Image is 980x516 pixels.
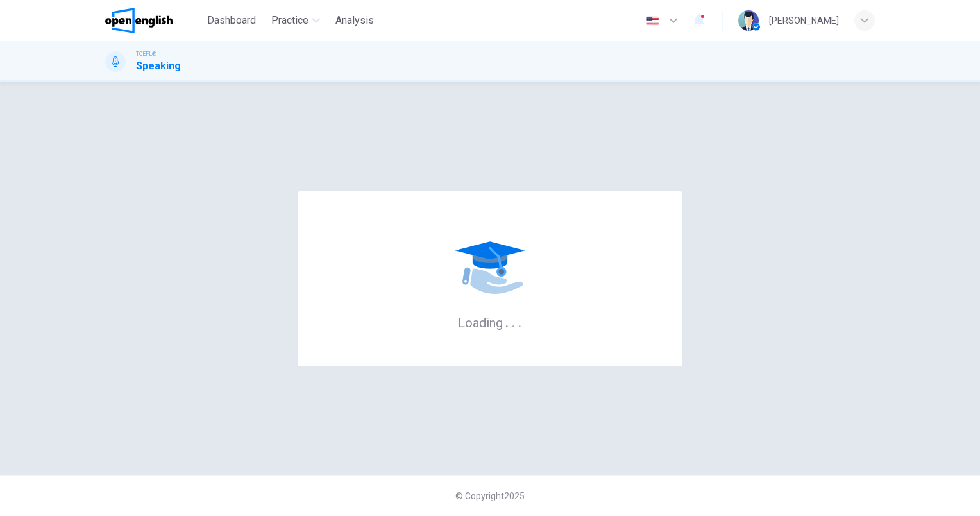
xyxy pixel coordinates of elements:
h6: . [511,311,516,332]
span: Dashboard [207,13,256,28]
h6: Loading [458,314,522,331]
button: Practice [266,9,325,32]
h6: . [518,311,522,332]
img: en [645,16,661,26]
span: TOEFL® [136,49,156,58]
span: Analysis [335,13,374,28]
span: © Copyright 2025 [455,491,525,501]
button: Dashboard [202,9,261,32]
button: Analysis [330,9,379,32]
div: [PERSON_NAME] [769,13,839,28]
h1: Speaking [136,58,181,74]
a: OpenEnglish logo [105,8,202,33]
span: Practice [271,13,308,28]
img: OpenEnglish logo [105,8,173,33]
img: Profile picture [738,10,759,31]
h6: . [505,311,509,332]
